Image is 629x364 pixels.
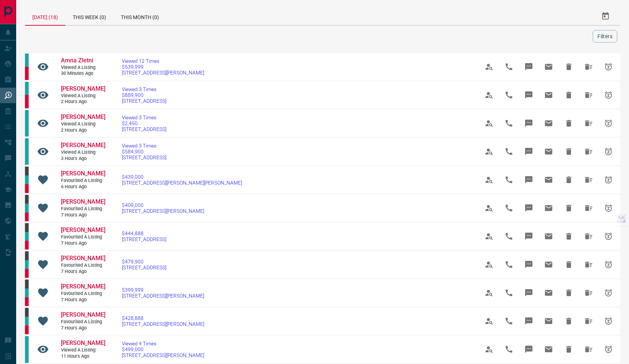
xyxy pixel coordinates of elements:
[540,199,557,217] span: Email
[122,287,204,299] a: $399,999[STREET_ADDRESS][PERSON_NAME]
[25,110,29,136] div: condos.ca
[61,142,105,149] span: [PERSON_NAME]
[520,341,538,358] span: Message
[520,312,538,330] span: Message
[597,7,614,25] button: Select Date Range
[540,114,557,132] span: Email
[600,199,617,217] span: Snooze
[61,291,105,297] span: Favourited a Listing
[480,114,498,132] span: View Profile
[122,321,204,327] span: [STREET_ADDRESS][PERSON_NAME]
[520,86,538,104] span: Message
[61,57,93,64] span: Amna Zletni
[122,352,204,358] span: [STREET_ADDRESS][PERSON_NAME]
[480,199,498,217] span: View Profile
[25,336,29,363] div: condos.ca
[500,312,518,330] span: Call
[25,317,29,325] div: condos.ca
[122,174,242,186] a: $439,000[STREET_ADDRESS][PERSON_NAME][PERSON_NAME]
[500,227,518,245] span: Call
[520,256,538,273] span: Message
[122,202,204,208] span: $409,000
[122,149,166,154] span: $584,900
[600,58,617,76] span: Snooze
[480,171,498,189] span: View Profile
[61,234,105,240] span: Favourited a Listing
[61,311,105,319] a: [PERSON_NAME]
[61,198,105,205] span: [PERSON_NAME]
[520,114,538,132] span: Message
[61,99,105,105] span: 2 hours ago
[61,226,105,233] span: [PERSON_NAME]
[61,269,105,275] span: 7 hours ago
[122,341,204,358] a: Viewed 4 Times$499,000[STREET_ADDRESS][PERSON_NAME]
[500,86,518,104] span: Call
[61,57,105,65] a: Amna Zletni
[25,288,29,297] div: condos.ca
[540,171,557,189] span: Email
[122,143,166,149] span: Viewed 3 Times
[25,308,29,317] div: mrloft.ca
[520,284,538,302] span: Message
[61,85,105,92] span: [PERSON_NAME]
[122,114,166,132] a: Viewed 3 Times$2,450[STREET_ADDRESS]
[122,341,204,346] span: Viewed 4 Times
[25,251,29,260] div: mrloft.ca
[580,227,597,245] span: Hide All from Reuben Martins
[122,346,204,352] span: $499,000
[480,143,498,160] span: View Profile
[580,256,597,273] span: Hide All from Reuben Martins
[25,241,29,250] div: property.ca
[61,347,105,353] span: Viewed a Listing
[520,227,538,245] span: Message
[122,315,204,327] a: $428,888[STREET_ADDRESS][PERSON_NAME]
[500,171,518,189] span: Call
[122,70,204,76] span: [STREET_ADDRESS][PERSON_NAME]
[61,311,105,318] span: [PERSON_NAME]
[25,82,29,95] div: condos.ca
[580,143,597,160] span: Hide All from Lillian Lu
[122,259,166,270] a: $479,900[STREET_ADDRESS]
[480,341,498,358] span: View Profile
[560,341,578,358] span: Hide
[122,86,166,104] a: Viewed 3 Times$889,900[STREET_ADDRESS]
[540,284,557,302] span: Email
[25,167,29,175] div: mrloft.ca
[25,175,29,184] div: condos.ca
[540,256,557,273] span: Email
[500,256,518,273] span: Call
[520,58,538,76] span: Message
[122,293,204,299] span: [STREET_ADDRESS][PERSON_NAME]
[560,312,578,330] span: Hide
[25,195,29,204] div: mrloft.ca
[61,319,105,325] span: Favourited a Listing
[122,236,166,242] span: [STREET_ADDRESS]
[580,58,597,76] span: Hide All from Amna Zletni
[25,232,29,241] div: condos.ca
[25,280,29,288] div: mrloft.ca
[122,114,166,120] span: Viewed 3 Times
[122,265,166,270] span: [STREET_ADDRESS]
[600,227,617,245] span: Snooze
[122,86,166,92] span: Viewed 3 Times
[122,92,166,98] span: $889,900
[61,70,105,77] span: 30 minutes ago
[540,341,557,358] span: Email
[600,114,617,132] span: Snooze
[500,341,518,358] span: Call
[113,7,166,25] div: This Month (0)
[560,58,578,76] span: Hide
[61,240,105,247] span: 7 hours ago
[122,315,204,321] span: $428,888
[580,199,597,217] span: Hide All from Reuben Martins
[61,184,105,190] span: 6 hours ago
[61,178,105,184] span: Favourited a Listing
[61,170,105,177] span: [PERSON_NAME]
[560,171,578,189] span: Hide
[540,312,557,330] span: Email
[61,212,105,218] span: 7 hours ago
[25,7,65,26] div: [DATE] (18)
[122,64,204,70] span: $539,999
[61,113,105,120] span: [PERSON_NAME]
[500,199,518,217] span: Call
